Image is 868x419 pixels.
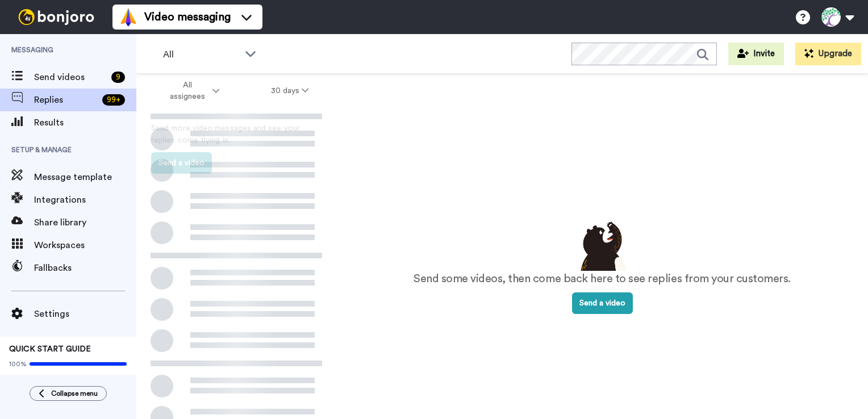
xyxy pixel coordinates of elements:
[151,152,212,174] button: Send a video
[34,116,136,129] span: Results
[164,79,210,102] span: All assignees
[139,75,245,107] button: All assignees
[14,9,99,25] img: bj-logo-header-white.svg
[34,238,136,252] span: Workspaces
[34,261,136,275] span: Fallbacks
[144,9,231,25] span: Video messaging
[572,299,633,307] a: Send a video
[119,8,137,26] img: vm-color.svg
[34,70,107,84] span: Send videos
[728,43,784,65] button: Invite
[34,193,136,207] span: Integrations
[34,170,136,184] span: Message template
[572,292,633,314] button: Send a video
[795,43,861,65] button: Upgrade
[9,359,27,368] span: 100%
[34,93,98,107] span: Replies
[9,345,91,353] span: QUICK START GUIDE
[34,216,136,229] span: Share library
[30,386,107,401] button: Collapse menu
[245,81,335,101] button: 30 days
[102,94,125,106] div: 99 +
[574,219,631,271] img: results-emptystates.png
[163,48,239,61] span: All
[414,271,791,287] p: Send some videos, then come back here to see replies from your customers.
[51,389,98,398] span: Collapse menu
[111,72,125,83] div: 9
[34,307,136,321] span: Settings
[151,123,322,146] p: Send more video messages and see your replies come flying in.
